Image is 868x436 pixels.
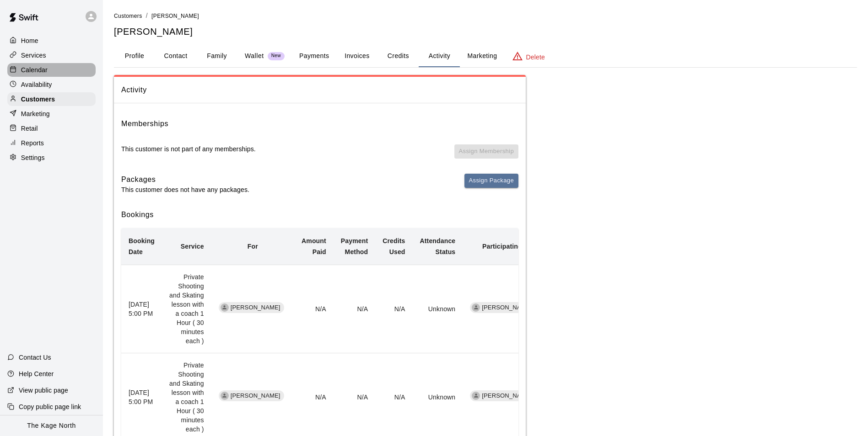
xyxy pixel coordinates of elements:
span: Activity [121,84,518,96]
button: Assign Package [464,174,518,188]
div: Kyle Unitas [472,392,480,400]
b: Participating Staff [482,243,539,250]
td: N/A [334,265,375,353]
span: Customers [114,13,142,19]
div: Cole Bos [221,303,229,312]
div: basic tabs example [114,45,857,67]
a: Calendar [7,63,96,77]
div: [PERSON_NAME] [470,390,535,401]
p: Calendar [21,65,48,74]
b: Booking Date [129,237,155,255]
b: For [248,243,258,250]
b: Service [181,243,204,250]
button: Marketing [460,45,504,67]
a: Customers [7,92,96,106]
a: Home [7,34,96,48]
p: Delete [526,53,545,62]
h6: Memberships [121,118,168,130]
a: Retail [7,122,96,135]
a: Customers [114,12,142,19]
h6: Bookings [121,209,518,221]
button: Payments [292,45,336,67]
div: [PERSON_NAME] [470,302,535,313]
p: This customer is not part of any memberships. [121,144,256,154]
a: Marketing [7,107,96,121]
b: Credits Used [383,237,405,255]
p: This customer does not have any packages. [121,185,249,194]
button: Credits [377,45,419,67]
span: [PERSON_NAME] [478,392,535,400]
p: Reports [21,138,44,148]
a: Services [7,48,96,62]
span: [PERSON_NAME] [478,303,535,312]
span: You don't have any memberships [454,144,518,166]
span: [PERSON_NAME] [227,303,284,312]
p: Contact Us [19,353,51,362]
p: The Kage North [27,421,76,431]
td: Unknown [413,265,463,353]
b: Amount Paid [302,237,326,255]
span: New [268,53,285,59]
p: Help Center [19,369,54,378]
td: N/A [294,265,334,353]
b: Attendance Status [420,237,456,255]
a: Settings [7,151,96,165]
p: Settings [21,153,45,162]
p: View public page [19,386,68,395]
a: Availability [7,78,96,91]
p: Wallet [245,51,264,61]
p: Customers [21,95,55,104]
button: Family [196,45,237,67]
td: N/A [375,265,412,353]
button: Invoices [336,45,377,67]
li: / [146,11,148,21]
div: Kyle Unitas [472,303,480,312]
button: Profile [114,45,155,67]
th: [DATE] 5:00 PM [121,265,162,353]
h5: [PERSON_NAME] [114,26,857,38]
p: Services [21,51,46,60]
p: Copy public page link [19,402,81,411]
h6: Packages [121,174,249,186]
div: Cole Bos [221,392,229,400]
b: Payment Method [341,237,368,255]
p: Retail [21,124,38,133]
td: Private Shooting and Skating lesson with a coach 1 Hour ( 30 minutes each ) [162,265,211,353]
p: Marketing [21,109,50,118]
span: [PERSON_NAME] [151,13,199,19]
button: Activity [419,45,460,67]
span: [PERSON_NAME] [227,392,284,400]
nav: breadcrumb [114,11,857,21]
a: Reports [7,136,96,150]
p: Home [21,36,38,45]
p: Availability [21,80,52,89]
button: Contact [155,45,196,67]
